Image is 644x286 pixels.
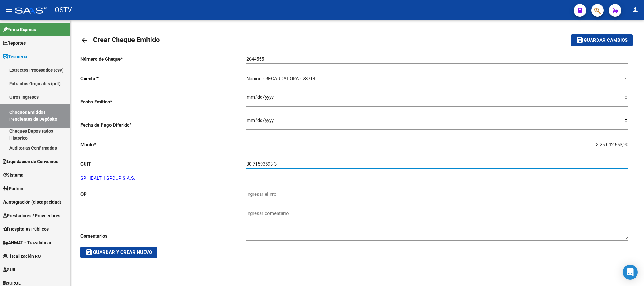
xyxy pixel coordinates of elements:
[3,40,26,47] span: Reportes
[623,265,638,280] div: Open Intercom Messenger
[80,141,246,148] p: Monto
[3,266,15,273] span: SUR
[246,76,315,81] span: Nación - RECAUDADORA - 28714
[571,34,633,46] button: Guardar cambios
[3,185,23,192] span: Padrón
[5,6,13,14] mat-icon: menu
[80,36,88,44] mat-icon: arrow_back
[3,239,52,246] span: ANMAT - Trazabilidad
[50,3,72,17] span: - OSTV
[3,26,36,33] span: Firma Express
[80,191,246,198] p: OP
[3,158,58,165] span: Liquidación de Convenios
[80,98,246,105] p: Fecha Emitido
[85,248,93,256] mat-icon: save
[80,75,246,82] p: Cuenta *
[584,38,628,43] span: Guardar cambios
[80,233,246,239] p: Comentarios
[3,199,61,206] span: Integración (discapacidad)
[3,226,49,233] span: Hospitales Públicos
[85,250,152,255] span: Guardar y Crear Nuevo
[93,36,160,44] span: Crear Cheque Emitido
[3,172,24,179] span: Sistema
[3,212,60,219] span: Prestadores / Proveedores
[80,122,246,129] p: Fecha de Pago Diferido
[631,6,639,14] mat-icon: person
[3,53,27,60] span: Tesorería
[80,247,157,258] button: Guardar y Crear Nuevo
[80,161,246,168] p: CUIT
[80,175,634,182] p: SP HEALTH GROUP S.A.S.
[576,36,584,44] mat-icon: save
[3,253,41,260] span: Fiscalización RG
[80,56,246,63] p: Número de Cheque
